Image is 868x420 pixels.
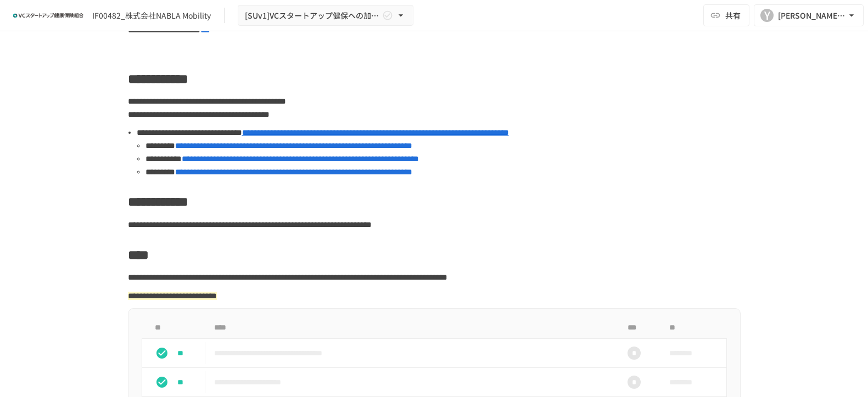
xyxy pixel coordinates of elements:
[725,9,741,21] span: 共有
[760,9,774,22] div: Y
[754,4,864,26] button: Y[PERSON_NAME][EMAIL_ADDRESS][DOMAIN_NAME]
[703,4,749,26] button: 共有
[151,342,173,364] button: status
[92,10,211,21] div: IF00482_株式会社NABLA Mobility
[245,9,380,22] span: [SUv1]VCスタートアップ健保への加入申請手続き
[778,9,846,22] div: [PERSON_NAME][EMAIL_ADDRESS][DOMAIN_NAME]
[151,371,173,393] button: status
[13,7,83,24] img: ZDfHsVrhrXUoWEWGWYf8C4Fv4dEjYTEDCNvmL73B7ox
[238,5,413,26] button: [SUv1]VCスタートアップ健保への加入申請手続き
